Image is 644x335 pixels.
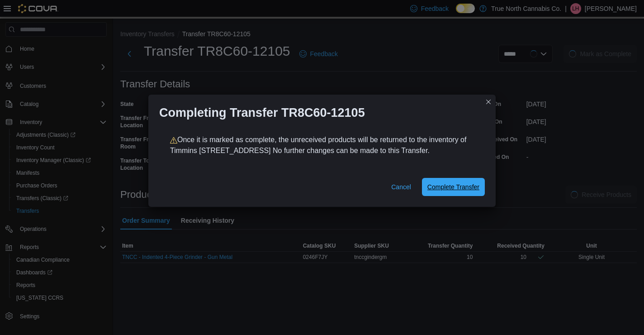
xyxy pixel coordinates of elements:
h1: Completing Transfer TR8C60-12105 [159,105,365,120]
button: Cancel [388,178,415,196]
p: Once it is marked as complete, the unreceived products will be returned to the inventory of Timmi... [170,134,474,156]
span: Complete Transfer [427,182,479,191]
span: Cancel [391,182,411,191]
button: Complete Transfer [422,178,485,196]
button: Closes this modal window [483,96,494,107]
